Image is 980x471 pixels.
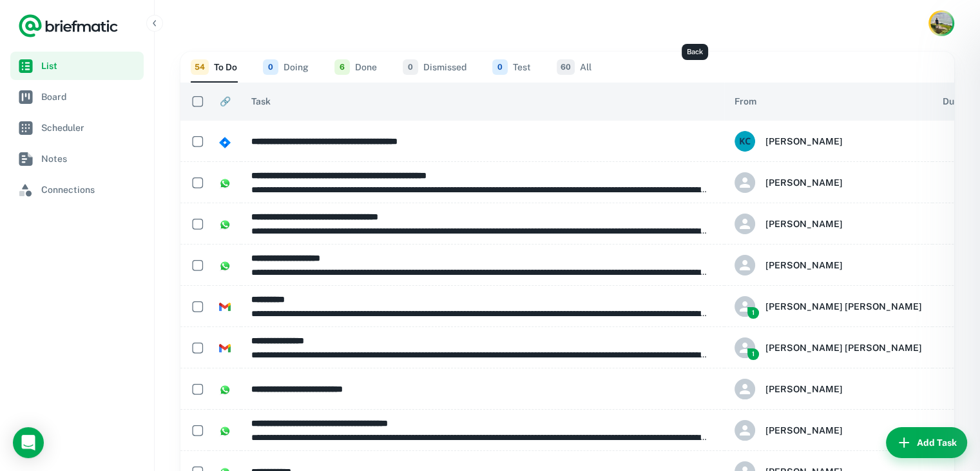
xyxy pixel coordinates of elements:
a: Logo [18,13,119,39]
div: Back [682,44,708,60]
a: Scheduler [10,114,144,142]
span: Connections [41,183,139,197]
div: Open Intercom Messenger [13,427,44,458]
a: Connections [10,175,144,204]
span: Board [41,90,139,104]
span: List [41,59,139,73]
span: Scheduler [41,121,139,135]
a: Board [10,83,144,111]
span: Notes [41,152,139,166]
a: Notes [10,145,144,173]
a: List [10,52,144,80]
